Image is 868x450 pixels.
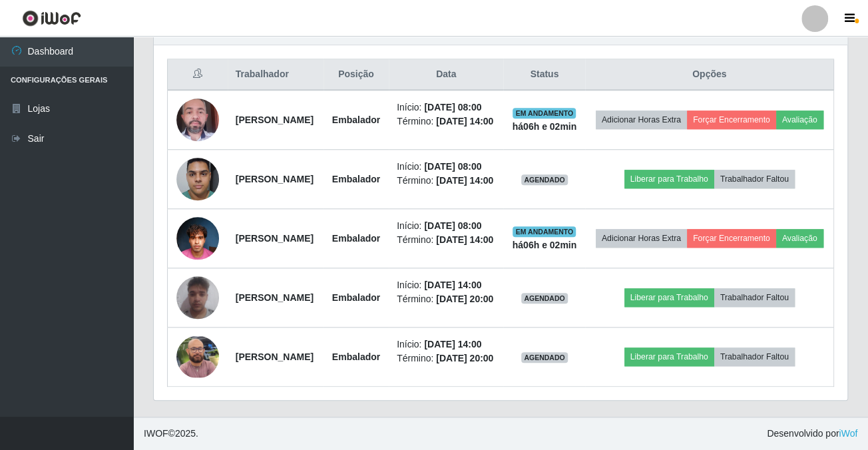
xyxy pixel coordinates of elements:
[397,292,495,306] li: Término:
[332,292,380,303] strong: Embalador
[521,293,568,304] span: AGENDADO
[176,269,219,326] img: 1734187745522.jpeg
[436,116,493,126] time: [DATE] 14:00
[687,111,776,129] button: Forçar Encerramento
[513,121,577,132] strong: há 06 h e 02 min
[397,114,495,128] li: Término:
[236,114,314,125] strong: [PERSON_NAME]
[424,339,481,349] time: [DATE] 14:00
[714,347,795,366] button: Trabalhador Faltou
[397,233,495,247] li: Término:
[176,150,219,207] img: 1738540526500.jpeg
[767,427,857,441] span: Desenvolvido por
[521,352,568,363] span: AGENDADO
[236,174,314,184] strong: [PERSON_NAME]
[714,288,795,307] button: Trabalhador Faltou
[513,108,576,118] span: EM ANDAMENTO
[176,336,219,378] img: 1758902107724.jpeg
[503,59,585,91] th: Status
[424,220,481,231] time: [DATE] 08:00
[436,234,493,245] time: [DATE] 14:00
[324,59,389,91] th: Posição
[397,337,495,351] li: Início:
[228,59,324,91] th: Trabalhador
[397,351,495,365] li: Término:
[424,161,481,172] time: [DATE] 08:00
[236,233,314,244] strong: [PERSON_NAME]
[596,111,687,129] button: Adicionar Horas Extra
[424,280,481,290] time: [DATE] 14:00
[436,294,493,304] time: [DATE] 20:00
[839,428,857,439] a: iWof
[332,114,380,125] strong: Embalador
[397,160,495,174] li: Início:
[397,219,495,233] li: Início:
[332,351,380,362] strong: Embalador
[521,174,568,185] span: AGENDADO
[22,10,81,27] img: CoreUI Logo
[436,353,493,363] time: [DATE] 20:00
[176,210,219,266] img: 1752757807847.jpeg
[687,229,776,248] button: Forçar Encerramento
[776,111,823,129] button: Avaliação
[332,174,380,184] strong: Embalador
[714,170,795,188] button: Trabalhador Faltou
[176,91,219,148] img: 1718556919128.jpeg
[397,278,495,292] li: Início:
[389,59,503,91] th: Data
[144,427,198,441] span: © 2025 .
[776,229,823,248] button: Avaliação
[624,347,714,366] button: Liberar para Trabalho
[397,174,495,188] li: Término:
[624,288,714,307] button: Liberar para Trabalho
[332,233,380,244] strong: Embalador
[513,240,577,250] strong: há 06 h e 02 min
[585,59,833,91] th: Opções
[624,170,714,188] button: Liberar para Trabalho
[236,351,314,362] strong: [PERSON_NAME]
[397,101,495,114] li: Início:
[236,292,314,303] strong: [PERSON_NAME]
[424,102,481,112] time: [DATE] 08:00
[513,226,576,237] span: EM ANDAMENTO
[596,229,687,248] button: Adicionar Horas Extra
[436,175,493,186] time: [DATE] 14:00
[144,428,168,439] span: IWOF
